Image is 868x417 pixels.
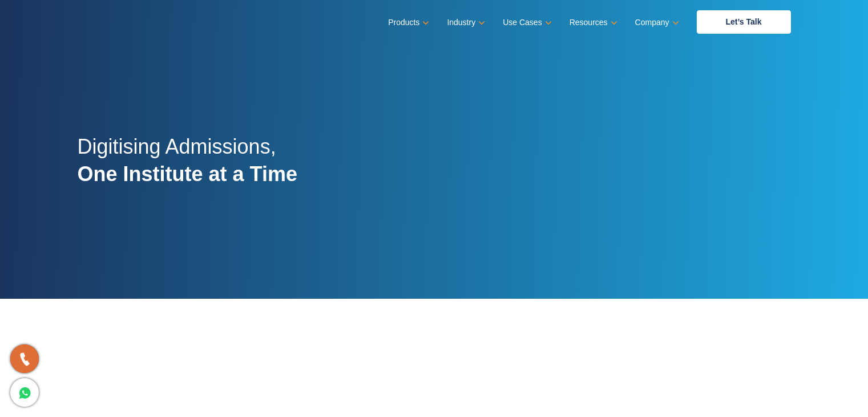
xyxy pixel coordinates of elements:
a: Let’s Talk [697,10,791,34]
h2: Digitising Admissions, [78,133,297,201]
a: Products [388,14,427,31]
strong: One Institute at a Time [78,162,297,186]
a: Company [635,14,677,31]
a: Use Cases [503,14,549,31]
a: Resources [570,14,615,31]
a: Industry [447,14,483,31]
